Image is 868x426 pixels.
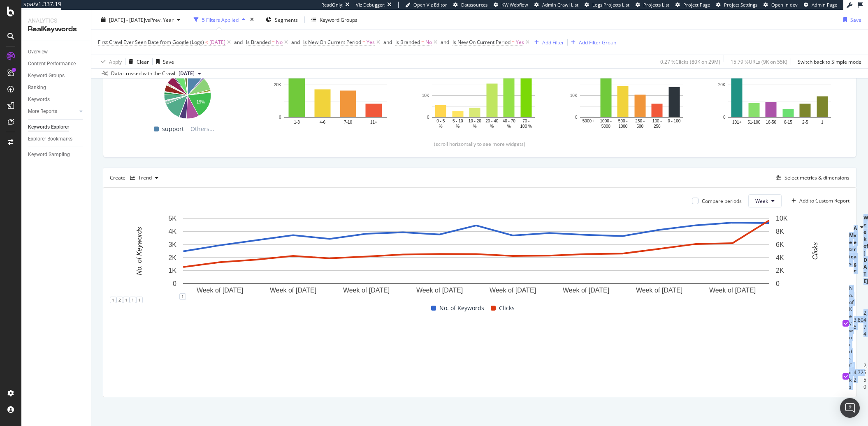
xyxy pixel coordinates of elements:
[28,25,84,34] div: RealKeywords
[28,16,84,25] div: Analytics
[600,119,612,123] text: 1000 -
[755,198,768,205] span: Week
[812,2,837,8] span: Admin Page
[356,2,385,8] div: Viz Debugger:
[718,83,726,87] text: 20K
[202,16,239,23] div: 5 Filters Applied
[436,119,445,123] text: 0 - 5
[127,171,162,184] button: Trend
[28,135,72,143] div: Explorer Bookmarks
[275,16,298,23] span: Segments
[123,297,130,303] div: 1
[799,198,849,203] div: Add to Custom Report
[675,2,710,8] a: Project Page
[453,2,487,8] a: Datasources
[583,119,595,123] text: 5000 +
[798,58,861,65] div: Switch back to Simple mode
[110,171,162,184] div: Create
[702,198,742,205] div: Compare periods
[776,241,784,248] text: 6K
[522,119,529,123] text: 70 -
[321,2,343,8] div: ReadOnly:
[175,69,204,78] button: [DATE]
[427,115,429,120] text: 0
[367,37,375,48] span: Yes
[28,83,46,92] div: Ranking
[802,120,808,124] text: 2-5
[187,124,218,134] span: Others...
[274,83,281,87] text: 20K
[469,119,482,123] text: 10 - 20
[262,13,301,26] button: Segments
[840,13,861,26] button: Save
[28,71,65,80] div: Keyword Groups
[542,2,578,8] span: Admin Crawl List
[748,194,782,207] button: Week
[636,287,682,294] text: Week of [DATE]
[485,119,499,123] text: 20 - 40
[168,241,176,248] text: 3K
[773,173,849,183] button: Select metrics & dimensions
[747,120,761,124] text: 51-100
[494,2,528,8] a: KW Webflow
[138,175,152,180] div: Trend
[271,48,399,130] svg: A chart.
[362,39,365,46] span: =
[776,280,780,287] text: 0
[784,120,792,124] text: 6-15
[660,58,720,65] div: 0.27 % Clicks ( 80K on 29M )
[276,37,283,48] span: No
[136,297,143,303] div: 1
[28,123,69,131] div: Keywords Explorer
[709,287,756,294] text: Week of [DATE]
[766,120,776,124] text: 16-50
[575,115,578,120] text: 0
[320,16,357,23] div: Keyword Groups
[234,39,243,46] div: and
[405,2,447,8] a: Open Viz Editor
[28,135,85,143] a: Explorer Bookmarks
[136,227,143,275] text: No. of Keywords
[173,280,176,287] text: 0
[272,39,275,46] span: =
[643,2,669,8] span: Projects List
[110,214,842,296] div: A chart.
[422,94,429,98] text: 10K
[516,37,524,48] span: Yes
[507,124,511,129] text: %
[849,362,854,390] td: Clicks
[153,55,174,68] button: Save
[320,120,326,124] text: 4-6
[724,2,757,8] span: Project Settings
[28,60,76,68] div: Content Performance
[854,225,857,274] div: Average
[490,287,536,294] text: Week of [DATE]
[291,39,300,46] div: and
[563,287,609,294] text: Week of [DATE]
[419,48,548,130] div: A chart.
[567,48,696,130] svg: A chart.
[116,297,123,303] div: 2
[137,58,149,65] div: Clear
[652,119,662,123] text: 100 -
[28,83,85,92] a: Ranking
[413,2,447,8] span: Open Viz Editor
[190,13,248,26] button: 5 Filters Applied
[98,39,204,46] span: First Crawl Ever Seen Date from Google (Logs)
[461,2,487,8] span: Datasources
[854,369,863,383] div: 4,722
[383,38,392,46] button: and
[168,267,176,274] text: 1K
[723,115,726,120] text: 0
[501,2,528,8] span: KW Webflow
[804,2,837,8] a: Admin Page
[441,38,449,46] button: and
[246,39,271,46] span: Is Branded
[490,124,494,129] text: %
[109,58,122,65] div: Apply
[654,124,661,129] text: 250
[776,228,784,235] text: 8K
[850,16,861,23] div: Save
[439,124,443,129] text: %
